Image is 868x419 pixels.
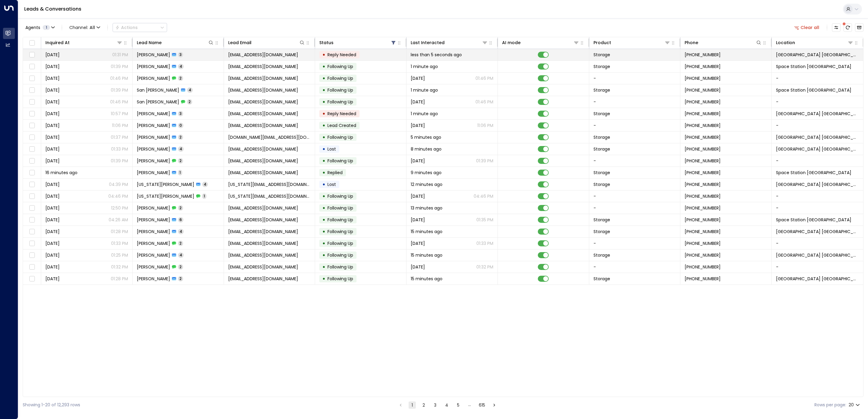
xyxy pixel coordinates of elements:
[685,252,721,258] span: +447428838960
[228,39,305,46] div: Lead Email
[476,217,493,223] p: 01:35 PM
[411,39,488,46] div: Last Interacted
[108,193,128,199] p: 04:46 PM
[327,63,353,70] span: Following Up
[327,181,336,187] span: Lost
[45,63,60,70] span: Sep 06, 2025
[28,110,36,118] span: Toggle select row
[322,274,325,284] div: •
[137,39,162,46] div: Lead Name
[45,170,77,176] span: 16 minutes ago
[327,217,353,223] span: Following Up
[685,52,721,58] span: +447968010836
[776,134,859,140] span: Space Station Uxbridge
[111,111,128,117] p: 10:57 PM
[23,23,57,32] button: Agents1
[137,240,170,246] span: Sally Johnson
[228,52,298,58] span: johnnydmcdonagh@gmail.com
[319,39,396,46] div: Status
[776,181,859,187] span: Space Station Kilburn
[327,158,353,164] span: Following Up
[90,25,95,30] span: All
[466,401,473,409] div: …
[685,87,721,93] span: +447702993001
[178,276,183,281] span: 2
[45,217,60,223] span: Sep 09, 2025
[28,169,36,177] span: Toggle select row
[45,252,60,258] span: Sep 06, 2025
[111,229,128,235] p: 01:28 PM
[137,264,170,270] span: Mariah Bennett
[685,193,721,199] span: +447808164282
[322,203,325,213] div: •
[111,205,128,211] p: 12:50 PM
[228,111,298,117] span: zhuofan.zheng@gmail.com
[28,51,36,59] span: Toggle select row
[327,111,356,117] span: Reply Needed
[28,98,36,106] span: Toggle select row
[411,193,425,199] span: Sep 12, 2025
[327,276,353,282] span: Following Up
[112,52,128,58] p: 01:31 PM
[111,264,128,270] p: 01:32 PM
[137,122,170,128] span: Zhuofan Zheng
[593,229,610,235] span: Storage
[322,61,325,72] div: •
[685,111,721,117] span: +447821430464
[322,97,325,107] div: •
[776,39,795,46] div: Location
[137,111,170,117] span: Zhuofan Zheng
[475,99,493,105] p: 01:46 PM
[178,123,183,128] span: 0
[178,146,184,151] span: 4
[589,202,681,214] td: -
[411,52,462,58] span: less than 5 seconds ago
[228,229,298,235] span: sallyjohnson45@outlook.com
[109,181,128,187] p: 04:39 PM
[455,401,462,409] button: Go to page 5
[115,25,138,30] div: Actions
[685,181,721,187] span: +447808164282
[411,39,445,46] div: Last Interacted
[685,170,721,176] span: +447771818035
[327,87,353,93] span: Following Up
[23,402,80,408] div: Showing 1-20 of 12,293 rows
[772,120,863,131] td: -
[327,122,356,128] span: Lead Created
[411,87,438,93] span: 1 minute ago
[322,73,325,83] div: •
[178,252,184,258] span: 4
[409,401,416,409] button: page 1
[322,226,325,237] div: •
[137,146,170,152] span: Simon Westwood
[28,75,36,82] span: Toggle select row
[322,179,325,190] div: •
[28,204,36,212] span: Toggle select row
[28,275,36,283] span: Toggle select row
[474,193,493,199] p: 04:46 PM
[137,134,170,140] span: Saleh Roudi
[178,76,183,81] span: 2
[45,264,60,270] span: Sep 08, 2025
[113,23,167,32] div: Button group with a nested menu
[772,155,863,167] td: -
[202,182,208,187] span: 4
[137,252,170,258] span: Mariah Bennett
[137,158,170,164] span: Simon Westwood
[137,87,179,93] span: San Pellegrino
[476,240,493,246] p: 01:33 PM
[228,217,298,223] span: h19da@aol.com
[327,205,353,211] span: Following Up
[593,39,611,46] div: Product
[476,264,493,270] p: 01:32 PM
[28,216,36,224] span: Toggle select row
[327,240,353,246] span: Following Up
[28,181,36,188] span: Toggle select row
[772,238,863,249] td: -
[327,134,353,140] span: Following Up
[178,241,183,246] span: 2
[322,238,325,248] div: •
[776,276,859,282] span: Space Station Kilburn
[327,99,353,105] span: Following Up
[776,87,851,93] span: Space Station Brentford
